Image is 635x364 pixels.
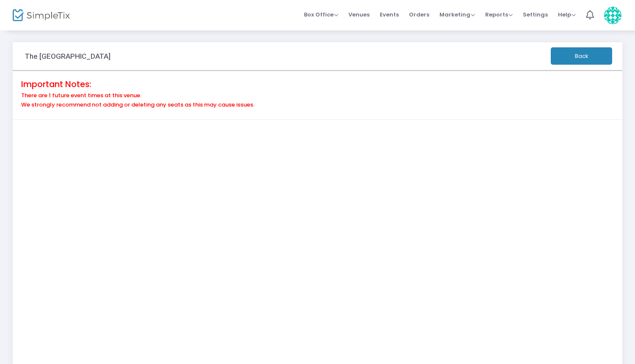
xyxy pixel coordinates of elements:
[21,79,614,89] h4: Important Notes:
[348,4,370,25] span: Venues
[304,11,338,19] span: Box Office
[558,11,576,19] span: Help
[380,4,399,25] span: Events
[21,92,614,99] h6: There are 1 future event times at this venue.
[409,4,429,25] span: Orders
[485,11,513,19] span: Reports
[25,52,110,60] h3: The [GEOGRAPHIC_DATA]
[551,47,612,65] button: Back
[523,4,548,25] span: Settings
[439,11,475,19] span: Marketing
[21,101,614,108] h6: We strongly recommend not adding or deleting any seats as this may cause issues.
